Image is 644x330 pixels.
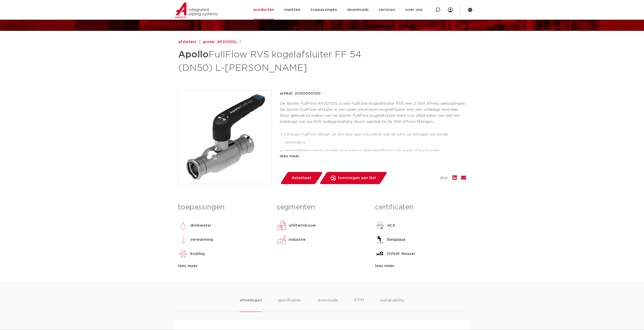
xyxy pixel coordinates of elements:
h3: certificaten [375,202,466,212]
img: ACS [375,221,385,231]
a: afsluiters [178,39,196,45]
img: Product Image for Apollo FullFlow RVS kogelafsluiter FF 54 (DN50) L-hendel [178,91,272,184]
p: De Apollo FullFlow AP20100L is een FullFlow kogelafsluiter RVS met 2 VSH XPress aansluitingen. De... [280,101,466,125]
span: datasheet [292,174,311,182]
img: industrie [277,235,287,245]
strong: Apollo [178,50,209,59]
span: deel: [440,175,448,181]
li: verwisselbare inserts, zorgen voor eenvoudige identificatie van warm of koud water [284,147,466,155]
p: artikel: 2050000100 [280,91,321,97]
div: lees meer [375,263,466,269]
p: drinkwater [190,223,211,229]
li: afmetingen [240,297,262,312]
p: verwarming [190,237,213,243]
div: lees meer [280,153,466,159]
p: industrie [289,237,306,243]
h1: FullFlow RVS kogelafsluiter FF 54 (DN50) L-[PERSON_NAME] [178,47,368,74]
img: utiliteitsbouw [277,221,287,231]
li: specificaties [278,297,301,312]
img: DVGW Wasser [375,249,385,259]
a: groep: AP20100L [203,39,237,45]
img: Belgaqua [375,235,385,245]
div: lees meer [178,263,269,269]
span: toevoegen aan lijst [338,174,376,182]
a: datasheet [280,172,323,184]
h3: segmenten [277,202,367,212]
p: ACS [387,223,395,229]
p: koeling [190,251,205,257]
h3: toepassingen [178,202,269,212]
p: DVGW Wasser [387,251,416,257]
li: compact FullFlow design, uit één stuk geproduceerd, wat de kans op lekkages aanzienlijk verminderd [284,130,466,147]
p: Belgaqua [387,237,405,243]
img: koeling [178,249,188,259]
li: ETIM [354,297,364,312]
img: verwarming [178,235,188,245]
p: utiliteitsbouw [289,223,316,229]
li: downloads [317,297,338,312]
img: drinkwater [178,221,188,231]
li: sustainability [380,297,404,312]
